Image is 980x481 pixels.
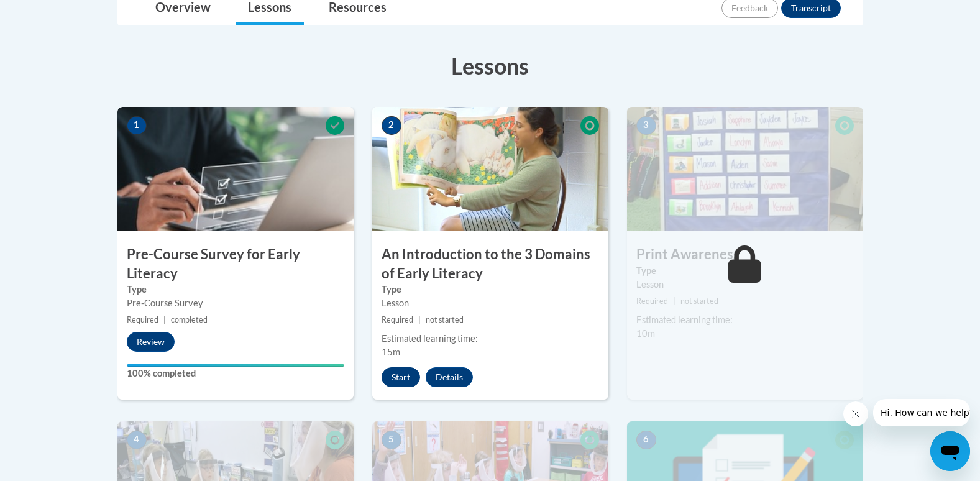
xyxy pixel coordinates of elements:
span: Required [127,315,158,324]
div: Estimated learning time: [636,313,854,327]
span: not started [680,296,718,306]
span: | [673,296,675,306]
div: Lesson [382,296,599,310]
span: 1 [127,116,147,135]
span: 5 [382,431,401,449]
span: Required [636,296,668,306]
button: Details [426,367,473,387]
span: completed [171,315,208,324]
iframe: Button to launch messaging window [930,431,970,471]
label: Type [127,283,344,296]
img: Course Image [372,107,608,231]
h3: Lessons [117,50,863,81]
button: Review [127,332,175,352]
label: Type [382,283,599,296]
img: Course Image [117,107,354,231]
button: Start [382,367,420,387]
h3: An Introduction to the 3 Domains of Early Literacy [372,245,608,283]
iframe: Close message [843,401,868,426]
iframe: Message from company [873,399,970,426]
span: 6 [636,431,656,449]
h3: Pre-Course Survey for Early Literacy [117,245,354,283]
span: 2 [382,116,401,135]
label: 100% completed [127,367,344,380]
div: Your progress [127,364,344,367]
img: Course Image [627,107,863,231]
span: 15m [382,347,400,357]
span: Hi. How can we help? [7,9,101,19]
div: Estimated learning time: [382,332,599,346]
h3: Print Awareness [627,245,863,264]
span: 3 [636,116,656,135]
span: not started [426,315,464,324]
span: 10m [636,328,655,339]
div: Pre-Course Survey [127,296,344,310]
span: 4 [127,431,147,449]
div: Lesson [636,278,854,291]
span: | [418,315,421,324]
label: Type [636,264,854,278]
span: | [163,315,166,324]
span: Required [382,315,413,324]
